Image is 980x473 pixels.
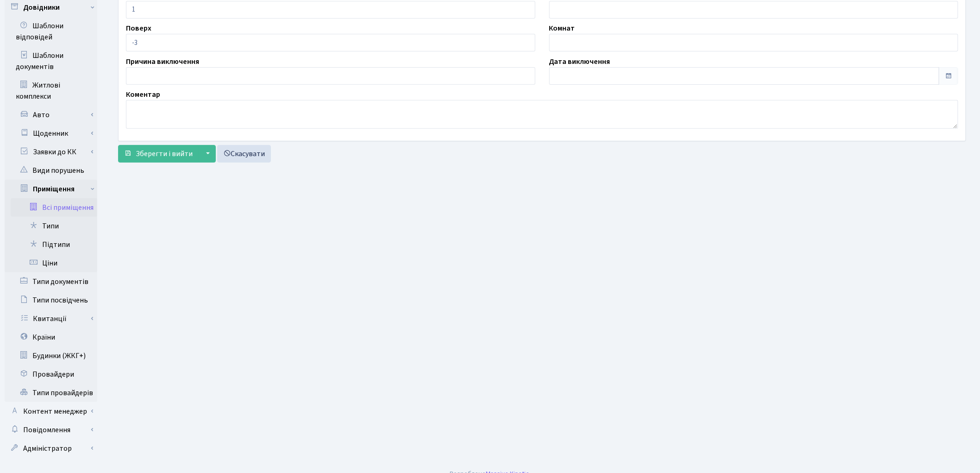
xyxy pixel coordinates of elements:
[5,76,97,106] a: Житлові комплекси
[11,124,97,143] a: Щоденник
[5,291,97,309] a: Типи посвідчень
[11,254,97,272] a: Ціни
[11,235,97,254] a: Підтипи
[126,23,151,34] label: Поверх
[11,180,97,198] a: Приміщення
[11,309,97,328] a: Квитанції
[5,347,97,365] a: Будинки (ЖКГ+)
[136,149,193,159] span: Зберегти і вийти
[5,17,97,46] a: Шаблони відповідей
[5,46,97,76] a: Шаблони документів
[5,402,97,421] a: Контент менеджер
[11,217,97,235] a: Типи
[549,56,610,67] label: Дата виключення
[118,145,199,163] button: Зберегти і вийти
[126,56,199,67] label: Причина виключення
[5,161,97,180] a: Види порушень
[11,106,97,124] a: Авто
[5,365,97,384] a: Провайдери
[5,384,97,402] a: Типи провайдерів
[5,272,97,291] a: Типи документів
[5,421,97,439] a: Повідомлення
[549,23,575,34] label: Комнат
[217,145,271,163] a: Скасувати
[11,198,97,217] a: Всі приміщення
[5,439,97,458] a: Адміністратор
[126,89,160,100] label: Коментар
[5,328,97,347] a: Країни
[11,143,97,161] a: Заявки до КК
